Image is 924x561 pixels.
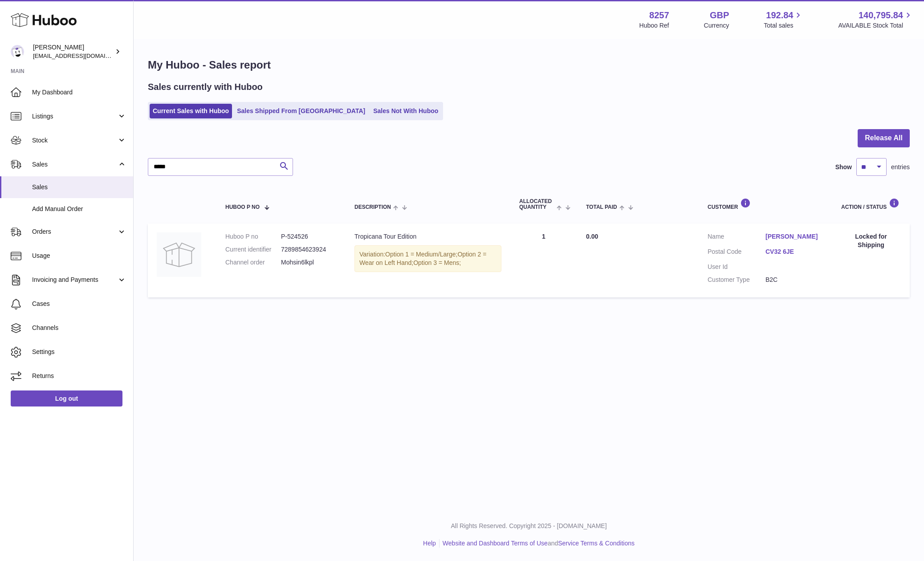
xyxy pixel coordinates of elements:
p: All Rights Reserved. Copyright 2025 - [DOMAIN_NAME] [141,522,917,530]
a: Service Terms & Conditions [558,540,635,547]
label: Show [835,163,852,171]
span: Huboo P no [225,204,260,210]
span: Add Manual Order [32,205,126,213]
span: 140,795.84 [859,9,903,21]
span: Sales [32,160,117,169]
span: Total sales [764,21,803,30]
span: Orders [32,228,117,236]
a: 140,795.84 AVAILABLE Stock Total [838,9,913,30]
dt: Channel order [225,258,281,267]
span: Total paid [586,204,617,210]
dt: Current identifier [225,245,281,254]
div: Huboo Ref [639,21,669,30]
td: 1 [510,224,577,297]
span: ALLOCATED Quantity [519,199,554,210]
span: AVAILABLE Stock Total [838,21,913,30]
span: entries [891,163,910,171]
dd: Mohsin6lkpl [281,258,337,267]
span: Usage [32,252,126,260]
dd: P-524526 [281,232,337,241]
div: Variation: [354,245,501,272]
dt: Postal Code [708,248,765,258]
span: [EMAIL_ADDRESS][DOMAIN_NAME] [33,52,131,59]
img: don@skinsgolf.com [11,45,24,58]
a: Help [423,540,436,547]
h2: Sales currently with Huboo [148,81,263,93]
div: Action / Status [841,198,901,210]
dd: 7289854623924 [281,245,337,254]
div: Currency [704,21,729,30]
span: Cases [32,300,126,308]
dd: B2C [765,276,823,284]
div: Tropicana Tour Edition [354,232,501,241]
a: [PERSON_NAME] [765,232,823,241]
span: Description [354,204,391,210]
a: Sales Shipped From [GEOGRAPHIC_DATA] [234,104,368,118]
dt: Name [708,232,765,243]
strong: GBP [710,9,729,21]
span: Settings [32,348,126,356]
li: and [440,539,635,548]
span: Stock [32,136,117,145]
span: Option 1 = Medium/Large; [385,251,457,258]
strong: 8257 [649,9,669,21]
img: no-photo.jpg [157,232,201,277]
dt: User Id [708,263,765,271]
div: Customer [708,198,823,210]
dt: Huboo P no [225,232,281,241]
span: Invoicing and Payments [32,276,117,284]
span: 0.00 [586,233,598,240]
span: Channels [32,324,126,332]
dt: Customer Type [708,276,765,284]
span: Option 3 = Mens; [413,259,461,266]
a: Sales Not With Huboo [370,104,441,118]
button: Release All [858,129,910,147]
span: Listings [32,112,117,121]
span: 192.84 [766,9,793,21]
a: Website and Dashboard Terms of Use [443,540,548,547]
span: Returns [32,372,126,380]
a: Log out [11,390,122,407]
a: CV32 6JE [765,248,823,256]
span: Sales [32,183,126,191]
span: My Dashboard [32,88,126,97]
a: Current Sales with Huboo [150,104,232,118]
h1: My Huboo - Sales report [148,58,910,72]
a: 192.84 Total sales [764,9,803,30]
div: [PERSON_NAME] [33,43,113,60]
div: Locked for Shipping [841,232,901,249]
